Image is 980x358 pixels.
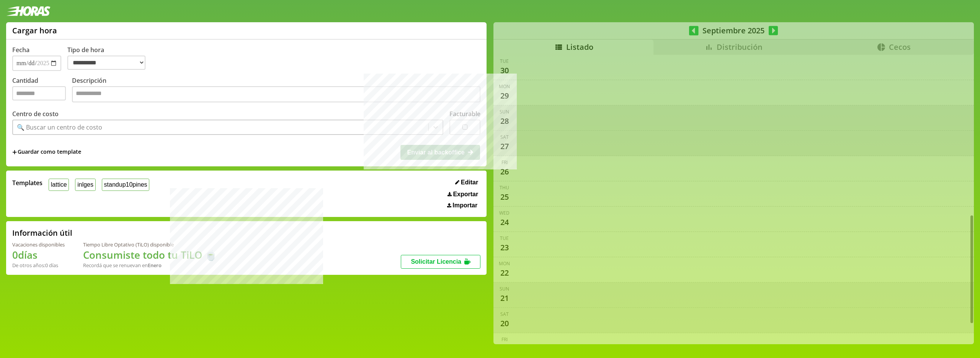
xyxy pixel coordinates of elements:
h1: Cargar hora [12,25,57,36]
button: inlges [75,179,95,190]
label: Centro de costo [12,110,59,118]
img: logotipo [6,6,51,16]
div: De otros años: 0 días [12,262,65,269]
input: Cantidad [12,86,66,100]
span: + [12,148,17,156]
label: Facturable [449,110,480,118]
div: Vacaciones disponibles [12,241,65,248]
span: Exportar [453,191,478,198]
h1: 0 días [12,248,65,262]
label: Fecha [12,46,29,54]
div: Tiempo Libre Optativo (TiLO) disponible [83,241,217,248]
b: Enero [148,262,162,269]
label: Descripción [72,76,480,104]
label: Tipo de hora [67,46,152,71]
span: +Guardar como template [12,148,81,156]
h2: Información útil [12,228,72,238]
label: Cantidad [12,76,72,104]
button: Editar [453,179,480,186]
div: Recordá que se renuevan en [83,262,217,269]
button: standup10pines [102,179,150,190]
span: Solicitar Licencia [411,258,461,265]
h1: Consumiste todo tu TiLO 🍵 [83,248,217,262]
span: Editar [461,179,478,186]
button: Solicitar Licencia [401,255,480,269]
button: Exportar [445,190,480,198]
textarea: Descripción [72,86,480,102]
span: Importar [452,202,477,209]
div: 🔍 Buscar un centro de costo [17,123,102,131]
select: Tipo de hora [67,56,145,70]
span: Templates [12,179,42,187]
button: lattice [49,179,69,190]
